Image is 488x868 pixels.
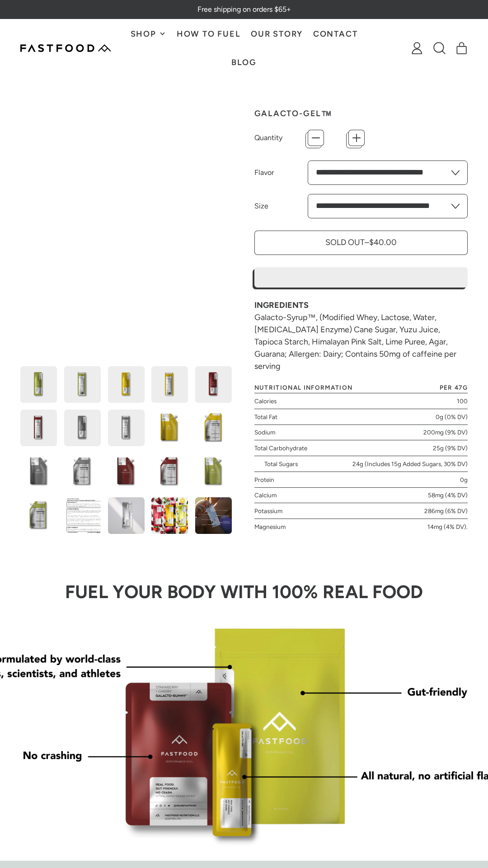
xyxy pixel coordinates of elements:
span: Sold Out [325,237,365,247]
span: 0g [460,475,468,484]
img: Galacto - Gel™️ - Fastfood [195,497,232,534]
span: 200mg (9% DV) [423,428,468,437]
span: 0g (0% DV) [436,412,468,421]
img: Galacto-Gel™️ - Fastfood small pouch mango passionfruit flavor nutrition facts [151,366,188,403]
span: Total Sugars [264,459,298,468]
img: Small pouch galacto gel yuzu guarana fastfood [20,366,57,403]
span: Total Carbohydrate [254,443,307,453]
label: Quantity [254,132,308,143]
img: Galacto-Gel™️ - Fastfood small pouch strawberry and cherry nutrition label [20,410,57,446]
button: + [348,130,365,146]
span: 14mg (4% DV). [427,522,468,531]
img: Fastfood [20,44,111,52]
img: Galacto-Gel™️ - Fastfood- Strawberry and cherry flavor small pouch [195,366,232,403]
strong: FUEL YOUR BODY WITH 100% REAL FOOD [65,581,423,603]
img: Small pouch original flavor Fastfood gel [64,410,101,446]
img: Galacto - Gel™️ - Fastfood [151,497,188,534]
img: Strawberry and cherry flavor Fastfood gel pouch [108,453,145,490]
img: Galacto-Gel™️ - Fastfood [108,366,145,403]
img: Fastfood gel pouch original flavor nutrition facts [64,453,101,490]
img: Gel pouch- Fastfood Performance fuel for endurance sports [195,453,232,490]
img: Small pouch original flavor Fastfood gel nutrition facts [108,410,145,446]
img: Galacto-Gel™️ - Fastfood [64,497,101,534]
a: Our Story [246,19,308,48]
span: Calcium [254,491,277,500]
img: Galacto-Gel™️ - Fastfood [20,453,57,490]
div: Galacto-Syrup™, (Modified Whey, Lactose, Water, [MEDICAL_DATA] Enzyme) Cane Sugar, Yuzu Juice, Ta... [254,299,468,373]
span: Sodium [254,428,275,437]
img: Galacto - Gel™️ - Fastfood [108,497,145,534]
img: Fastfood gel pouch mango passionfruit flavor nutrition facts [195,410,232,446]
button: − [308,130,324,146]
span: 24g (Includes 15g Added Sugars, 30% DV) [352,459,468,468]
button: Sold Out–$40.00 [254,231,468,255]
img: Gel Pouch- Fastfood - Nutrition Facts - [20,497,57,534]
button: Shop [125,19,171,48]
span: – [365,237,369,247]
label: Flavor [254,167,308,178]
img: Fastfood Gel Pouch Strawberry and Cherry Nutrition Facts [151,453,188,490]
span: 286mg (6% DV) [424,506,468,515]
img: Fastfood gel mango passionfruit gel pouch [151,410,188,446]
span: $40.00 [369,237,397,247]
a: Blog [226,48,262,76]
h1: Galacto-Gel™️ [254,109,468,118]
img: Galacto-Gel™️ - Fastfood [64,366,101,403]
span: Protein [254,475,274,484]
span: PER 47g [440,385,468,391]
strong: INGREDIENTS [254,300,309,310]
span: Total Fat [254,412,277,421]
span: Shop [131,30,159,38]
span: 25g (9% DV) [433,443,468,453]
span: Potassium [254,506,282,515]
span: 100 [457,396,468,406]
span: Magnesium [254,522,286,531]
a: Contact [308,19,363,48]
span: 58mg (4% DV) [428,491,468,500]
span: Nutritional information [254,385,353,391]
span: Calories [254,396,277,406]
label: Size [254,201,308,212]
a: How To Fuel [172,19,246,48]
